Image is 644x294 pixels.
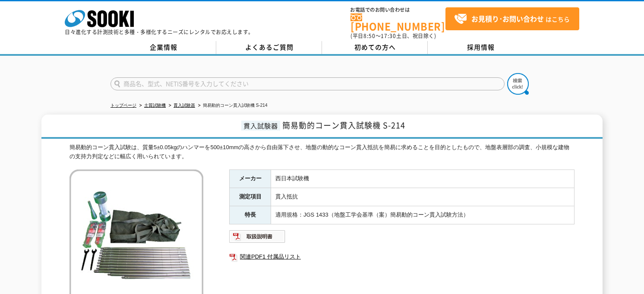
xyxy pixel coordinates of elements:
[507,73,529,95] img: btn_search.png
[271,170,575,188] td: 西日本試験機
[350,13,445,31] a: [PHONE_NUMBER]
[350,7,445,13] span: お電話でのお問い合わせは
[229,235,286,242] a: 取扱説明書
[216,41,322,54] a: よくあるご質問
[144,103,166,108] a: 土質試験機
[322,41,428,54] a: 初めての方へ
[230,170,271,188] th: メーカー
[271,206,575,224] td: 適用規格：JGS 1433（地盤工学会基準（案）簡易動的コーン貫入試験方法）
[230,188,271,206] th: 測定項目
[282,119,405,131] span: 簡易動的コーン貫入試験機 S-214
[65,29,254,35] p: 日々進化する計測技術と多種・多様化するニーズにレンタルでお応えします。
[363,32,376,40] span: 8:50
[196,101,267,110] li: 簡易動的コーン貫入試験機 S-214
[428,41,534,54] a: 採用情報
[381,32,396,40] span: 17:30
[454,13,570,26] span: はこちら
[229,251,575,262] a: 関連PDF1 付属品リスト
[230,206,271,224] th: 特長
[354,42,396,52] span: 初めての方へ
[110,41,216,54] a: 企業情報
[110,77,505,90] input: 商品名、型式、NETIS番号を入力してください
[69,143,575,161] div: 簡易動的コーン貫入試験は、質量5±0.05kgのハンマーを500±10mmの高さから自由落下させ、地盤の動的なコーン貫入抵抗を簡易に求めることを目的としたもので、地盤表層部の調査、小規模な建物の...
[174,103,195,108] a: 貫入試験器
[229,230,286,243] img: 取扱説明書
[110,103,136,108] a: トップページ
[271,188,575,206] td: 貫入抵抗
[445,7,579,30] a: お見積り･お問い合わせはこちら
[350,32,436,40] span: (平日 ～ 土日、祝日除く)
[241,121,280,131] span: 貫入試験器
[471,13,544,24] strong: お見積り･お問い合わせ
